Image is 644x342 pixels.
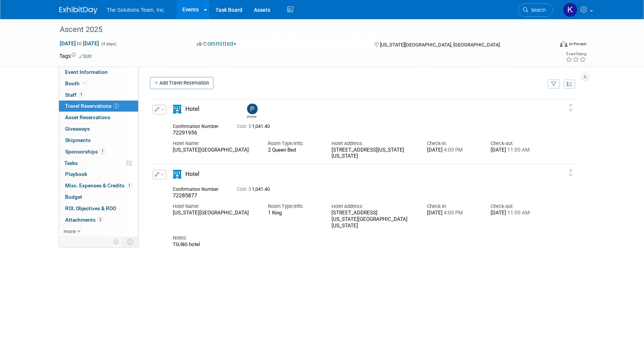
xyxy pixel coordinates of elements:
a: Shipments [59,135,138,146]
i: Click and drag to move item [569,104,573,112]
button: Committed [194,40,239,48]
a: Playbook [59,169,138,180]
i: Hotel [173,170,182,179]
span: Booth [65,80,88,86]
a: Tasks [59,158,138,169]
span: Playbook [65,171,87,177]
span: Search [528,7,546,13]
span: Tasks [64,160,78,166]
span: Staff [65,92,84,98]
span: 11:00 AM [506,210,530,216]
span: (4 days) [100,42,116,46]
div: 1 King [268,210,320,216]
span: Budget [65,194,82,200]
i: Booth reservation complete [83,81,87,85]
div: TG/BG hotel [173,241,543,248]
img: Format-Inperson.png [560,41,567,47]
a: more [59,226,138,237]
td: Toggle Event Tabs [123,237,139,247]
div: Hotel Address: [332,203,415,210]
span: Attachments [65,217,103,223]
img: ExhibitDay [59,6,97,14]
span: [US_STATE][GEOGRAPHIC_DATA], [GEOGRAPHIC_DATA] [380,42,500,48]
span: Misc. Expenses & Credits [65,182,132,189]
div: Paxton Payton [245,104,258,118]
span: 1,041.40 [237,187,273,192]
span: 1 [100,149,105,154]
span: 72285877 [173,192,197,198]
div: [DATE] [427,147,479,153]
span: Asset Reservations [65,114,110,120]
span: Cost: $ [237,187,252,192]
div: Ascent 2025 [57,23,542,37]
a: Sponsorships1 [59,146,138,157]
td: Personalize Event Tab Strip [110,237,123,247]
span: Shipments [65,137,91,143]
span: Sponsorships [65,149,105,155]
a: Search [518,3,553,17]
span: 2 [113,103,119,109]
div: 2 Queen Bed [268,147,320,153]
a: Booth [59,78,138,89]
span: 1,041.40 [237,124,273,129]
a: ROI, Objectives & ROO [59,203,138,214]
div: Hotel Address: [332,140,415,147]
a: Giveaways [59,123,138,134]
img: Paxton Payton [247,104,258,114]
div: Check-in: [427,203,479,210]
img: Kaelon Harris [563,3,577,17]
span: The Solutions Team, Inc. [107,7,165,13]
div: Check-out: [491,140,543,147]
a: Travel Reservations2 [59,101,138,112]
span: Hotel [185,105,199,112]
div: [DATE] [491,147,543,153]
div: Hotel Name: [173,140,257,147]
span: Cost: $ [237,124,252,129]
span: Travel Reservations [65,103,119,109]
span: 72291956 [173,129,197,136]
span: 4:00 PM [443,210,463,216]
span: 11:00 AM [506,147,530,153]
div: Check-in: [427,140,479,147]
span: Giveaways [65,126,90,132]
span: ROI, Objectives & ROO [65,205,116,211]
span: 1 [78,92,84,97]
div: Paxton Payton [247,114,257,118]
span: 2 [97,217,103,222]
div: Notes: [173,235,543,241]
div: Confirmation Number: [173,184,225,192]
i: Filter by Traveler [551,82,556,87]
span: Event Information [65,69,108,75]
span: [DATE] [DATE] [59,40,99,47]
i: Click and drag to move item [569,169,573,177]
div: Check-out: [491,203,543,210]
div: Hotel Name: [173,203,257,210]
div: Confirmation Number: [173,121,225,129]
span: 1 [126,183,132,189]
div: [US_STATE][GEOGRAPHIC_DATA] [173,210,257,216]
td: Tags [59,52,92,60]
span: 4:00 PM [443,147,463,153]
div: Event Format [508,40,587,51]
div: In-Person [569,41,587,47]
div: [STREET_ADDRESS] [US_STATE][GEOGRAPHIC_DATA][US_STATE] [332,210,415,229]
a: Add Travel Reservation [150,77,214,89]
a: Event Information [59,67,138,78]
div: [DATE] [427,210,479,216]
i: Hotel [173,105,182,113]
div: Room Type/Info: [268,203,320,210]
span: more [64,228,76,234]
a: Asset Reservations [59,112,138,123]
a: Attachments2 [59,214,138,225]
a: Budget [59,192,138,203]
div: [DATE] [491,210,543,216]
span: to [76,40,83,46]
a: Misc. Expenses & Credits1 [59,180,138,191]
a: Staff1 [59,89,138,101]
div: [US_STATE][GEOGRAPHIC_DATA] [173,147,257,153]
div: [STREET_ADDRESS][US_STATE][US_STATE] [332,147,415,160]
a: Edit [79,54,92,59]
div: Room Type/Info: [268,140,320,147]
div: Event Rating [566,52,586,56]
span: Hotel [185,171,199,177]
